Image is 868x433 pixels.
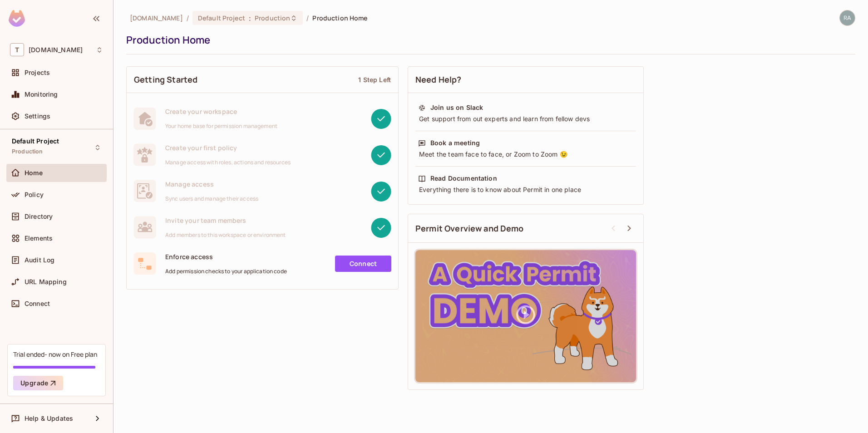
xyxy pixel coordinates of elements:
span: Connect [25,300,50,307]
span: Directory [25,213,53,220]
div: Join us on Slack [430,103,483,112]
span: Monitoring [25,91,58,98]
span: Your home base for permission management [165,123,277,130]
div: Read Documentation [430,174,497,183]
span: T [10,43,24,56]
div: Get support from out experts and learn from fellow devs [418,114,633,123]
div: Production Home [126,33,851,47]
span: Need Help? [415,74,462,85]
span: Getting Started [134,74,197,85]
span: Production [12,148,43,155]
span: Create your first policy [165,143,291,152]
span: Policy [25,191,44,198]
span: Create your workspace [165,107,277,116]
span: Permit Overview and Demo [415,223,524,234]
span: Default Project [12,138,59,145]
span: Projects [25,69,50,76]
span: URL Mapping [25,278,67,285]
span: Help & Updates [25,415,73,422]
span: Settings [25,113,50,120]
span: Production Home [312,14,367,22]
div: Meet the team face to face, or Zoom to Zoom 😉 [418,150,633,159]
span: Default Project [198,14,245,22]
span: Enforce access [165,252,287,261]
span: Elements [25,235,53,242]
div: Trial ended- now on Free plan [13,350,97,359]
img: ravikanth.thoomozu1@t-mobile.com [840,10,855,25]
span: the active workspace [130,14,183,22]
a: Connect [335,256,391,272]
span: Home [25,169,43,177]
div: Book a meeting [430,138,480,148]
span: Invite your team members [165,216,286,225]
button: Upgrade [13,376,63,390]
span: Sync users and manage their access [165,195,258,202]
span: Workspace: t-mobile.com [29,46,83,54]
span: Manage access with roles, actions and resources [165,159,291,166]
li: / [187,14,189,22]
span: Add members to this workspace or environment [165,231,286,239]
span: : [248,15,252,22]
span: Manage access [165,180,258,188]
span: Add permission checks to your application code [165,268,287,275]
img: SReyMgAAAABJRU5ErkJggg== [9,10,25,27]
div: Everything there is to know about Permit in one place [418,185,633,194]
li: / [306,14,309,22]
span: Audit Log [25,256,54,264]
div: 1 Step Left [358,75,391,84]
span: Production [255,14,290,22]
